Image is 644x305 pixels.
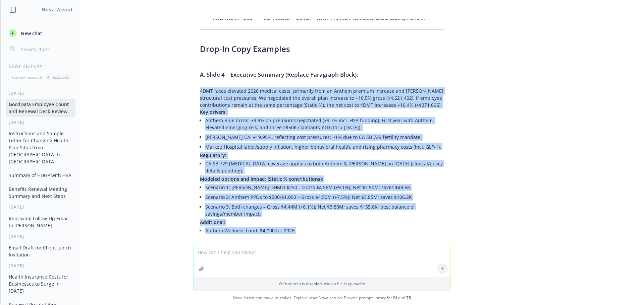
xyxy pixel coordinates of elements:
[205,182,444,192] li: Scenario 1: [PERSON_NAME] DHMO $250 – Gross $4.56M (+9.1%); Net $3.90M; saves $49.6K
[1,90,81,96] div: [DATE]
[205,226,444,235] li: Anthem Wellness Fund: $4,000 for 2026.
[200,70,444,79] h4: A. Slide 4 – Executive Summary (Replace Paragraph Block):
[12,74,42,80] p: Current account
[19,30,42,37] span: New chat
[200,152,226,158] span: Regulatory:
[19,45,73,54] input: Search chats
[6,128,75,167] button: Instructions and Sample Letter for Changing Health Plan Situs from [GEOGRAPHIC_DATA] to [GEOGRAPH...
[393,295,397,301] a: BI
[6,242,75,260] button: Email Draft for Client Lunch Invitation
[1,204,81,210] div: [DATE]
[6,99,75,117] button: GoodData Employee Count and Renewal Deck Review
[205,202,444,219] li: Scenario 3: Both changes – Gross $4.44M (+6.1%); Net $3.80M; saves $155.8K; best balance of savin...
[3,291,641,305] span: Nova Assist can make mistakes. Explore what Nova can do: Browse prompt library for and
[6,27,75,39] button: New chat
[205,116,444,132] li: Anthem Blue Cross: +9.9% on premiums negotiated (+9.7% incl. HSA funding). First year with Anthem...
[6,271,75,296] button: Health Insurance Costs for Businesses to Surge in [DATE]
[200,87,444,108] p: 4DMT faces elevated 2026 medical costs, primarily from an Anthem premium increase and [PERSON_NAM...
[200,176,323,182] span: Modeled options and impact (Static % contributions):
[198,281,446,287] p: Web search is disabled when a file is uploaded
[205,159,444,175] li: CA SB 729 [MEDICAL_DATA] coverage applies to both Anthem & [PERSON_NAME] on [DATE] (clinical/poli...
[1,263,81,269] div: [DATE]
[1,63,81,69] div: Chat History
[1,234,81,239] div: [DATE]
[6,183,75,202] button: Benefits Renewal Meeting Summary and Next Steps
[205,132,444,142] li: [PERSON_NAME] CA: +19.95%, reflecting cost pressures; ~1% due to CA SB 729 fertility mandate.
[200,109,227,115] span: Key drivers:
[406,295,411,301] a: TR
[42,6,73,13] h1: Nova Assist
[200,43,444,55] h3: Drop-In Copy Examples
[6,170,75,181] button: Summary of HDHP with HSA
[1,120,81,125] div: [DATE]
[200,219,225,225] span: Additional:
[205,142,444,152] li: Market: Hospital labor/supply inflation, higher behavioral health, and rising pharmacy costs (inc...
[205,192,444,202] li: Scenario 2: Anthem PPOs to $500/$1,000 – Gross $4.50M (+7.5%); Net $3.85M; saves $106.2K
[6,213,75,231] button: Improving Follow-Up Email to [PERSON_NAME]
[47,74,69,80] p: All accounts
